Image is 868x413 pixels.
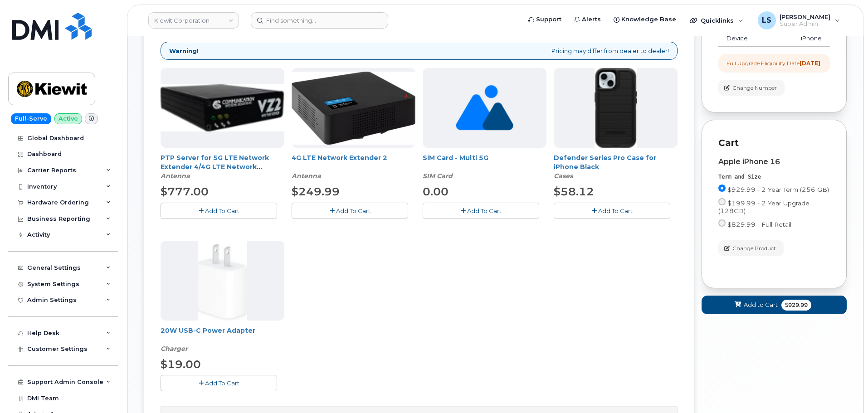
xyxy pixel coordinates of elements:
[718,199,809,214] span: $199.99 - 2 Year Upgrade (128GB)
[554,172,573,180] em: Cases
[161,326,284,353] div: 20W USB-C Power Adapter
[161,84,284,131] img: Casa_Sysem.png
[161,203,277,219] button: Add To Cart
[718,198,726,205] input: $199.99 - 2 Year Upgrade (128GB)
[718,80,785,96] button: Change Number
[598,207,633,214] span: Add To Cart
[781,300,811,311] span: $929.99
[727,59,820,67] div: Full Upgrade Eligibility Date
[292,203,408,219] button: Add To Cart
[780,13,830,20] span: [PERSON_NAME]
[423,153,546,180] div: SIM Card - Multi 5G
[718,158,830,166] div: Apple iPhone 16
[718,240,784,256] button: Change Product
[423,154,488,162] a: SIM Card - Multi 5G
[732,244,776,253] span: Change Product
[595,68,637,148] img: defenderiphone14.png
[751,11,846,29] div: Luke Schroeder
[718,185,726,192] input: $929.99 - 2 Year Term (256 GB)
[205,207,239,214] span: Add To Cart
[336,207,371,214] span: Add To Cart
[621,15,676,24] span: Knowledge Base
[829,374,861,406] iframe: Messenger Launcher
[148,12,239,29] a: Kiewit Corporation
[161,358,201,371] span: $19.00
[727,221,791,228] span: $829.99 - Full Retail
[292,185,340,198] span: $249.99
[169,47,199,55] strong: Warning!
[800,60,820,67] strong: [DATE]
[568,10,607,29] a: Alerts
[732,84,777,92] span: Change Number
[718,30,759,47] td: Device
[683,11,750,29] div: Quicklinks
[607,10,683,29] a: Knowledge Base
[292,154,387,162] a: 4G LTE Network Extender 2
[718,219,726,227] input: $829.99 - Full Retail
[161,326,255,335] a: 20W USB-C Power Adapter
[423,185,449,198] span: 0.00
[727,186,829,193] span: $929.99 - 2 Year Term (256 GB)
[292,153,415,180] div: 4G LTE Network Extender 2
[161,375,277,391] button: Add To Cart
[456,68,513,148] img: no_image_found-2caef05468ed5679b831cfe6fc140e25e0c280774317ffc20a367ab7fd17291e.png
[161,153,284,180] div: PTP Server for 5G LTE Network Extender 4/4G LTE Network Extender 3
[161,42,678,60] div: Pricing may differ from dealer to dealer!
[161,345,188,353] em: Charger
[522,10,568,29] a: Support
[292,172,321,180] em: Antenna
[205,379,239,387] span: Add To Cart
[554,203,670,219] button: Add To Cart
[554,154,656,171] a: Defender Series Pro Case for iPhone Black
[161,172,190,180] em: Antenna
[718,173,830,181] div: Term and Size
[701,17,734,24] span: Quicklinks
[744,301,778,309] span: Add to Cart
[554,153,678,180] div: Defender Series Pro Case for iPhone Black
[423,172,453,180] em: SIM Card
[554,185,594,198] span: $58.12
[536,15,561,24] span: Support
[702,296,847,314] button: Add to Cart $929.99
[161,185,209,198] span: $777.00
[780,20,830,28] span: Super Admin
[762,15,771,26] span: LS
[198,241,247,321] img: apple20w.jpg
[292,72,415,145] img: 4glte_extender.png
[467,207,502,214] span: Add To Cart
[251,12,388,29] input: Find something...
[582,15,601,24] span: Alerts
[759,30,830,47] td: iPhone
[423,203,539,219] button: Add To Cart
[718,136,830,150] p: Cart
[161,154,269,180] a: PTP Server for 5G LTE Network Extender 4/4G LTE Network Extender 3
